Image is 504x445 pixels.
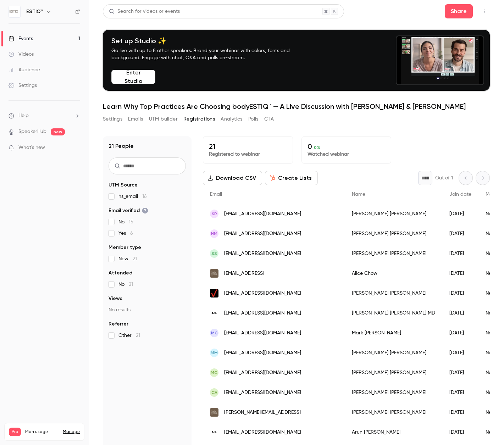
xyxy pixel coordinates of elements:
[109,8,180,15] div: Search for videos or events
[9,82,37,89] div: Settings
[211,230,217,237] span: HM
[224,230,301,238] span: [EMAIL_ADDRESS][DOMAIN_NAME]
[103,113,122,125] button: Settings
[210,269,218,278] img: estiq.ai
[442,323,478,343] div: [DATE]
[442,343,478,363] div: [DATE]
[442,422,478,442] div: [DATE]
[209,151,287,158] p: Registered to webinar
[109,182,138,189] span: UTM Source
[149,113,178,125] button: UTM builder
[118,332,140,339] span: Other
[435,174,453,182] p: Out of 1
[442,263,478,283] div: [DATE]
[224,429,301,436] span: [EMAIL_ADDRESS][DOMAIN_NAME]
[210,289,218,297] img: verizon.net
[25,429,59,435] span: Plan usage
[118,230,133,237] span: Yes
[109,182,186,339] section: facet-groups
[109,142,134,150] h1: 21 People
[109,269,132,277] span: Attended
[224,290,301,297] span: [EMAIL_ADDRESS][DOMAIN_NAME]
[345,363,442,383] div: [PERSON_NAME] [PERSON_NAME]
[211,250,217,257] span: SS
[314,145,320,150] span: 0 %
[209,142,287,151] p: 21
[210,408,218,417] img: estiq.ai
[442,224,478,244] div: [DATE]
[210,309,218,317] img: aol.com
[26,8,43,15] h6: ESTIQ™
[442,204,478,224] div: [DATE]
[224,210,301,218] span: [EMAIL_ADDRESS][DOMAIN_NAME]
[109,295,122,302] span: Views
[72,145,80,151] iframe: Noticeable Trigger
[345,303,442,323] div: [PERSON_NAME] [PERSON_NAME] MD
[111,70,155,84] button: Enter Studio
[224,310,301,317] span: [EMAIL_ADDRESS][DOMAIN_NAME]
[442,363,478,383] div: [DATE]
[118,193,147,200] span: hs_email
[211,369,218,376] span: MG
[449,192,471,197] span: Join date
[345,224,442,244] div: [PERSON_NAME] [PERSON_NAME]
[9,112,80,119] li: help-dropdown-opener
[109,207,148,214] span: Email verified
[210,428,218,436] img: aol.com
[345,244,442,263] div: [PERSON_NAME] [PERSON_NAME]
[224,389,301,396] span: [EMAIL_ADDRESS][DOMAIN_NAME]
[9,6,20,17] img: ESTIQ™
[345,323,442,343] div: Mark [PERSON_NAME]
[248,113,259,125] button: Polls
[109,321,128,328] span: Referrer
[224,329,301,337] span: [EMAIL_ADDRESS][DOMAIN_NAME]
[9,428,21,436] span: Pro
[345,283,442,303] div: [PERSON_NAME] [PERSON_NAME]
[133,256,137,261] span: 21
[118,218,133,226] span: No
[345,343,442,363] div: [PERSON_NAME] [PERSON_NAME]
[9,51,34,58] div: Videos
[142,194,147,199] span: 16
[221,113,243,125] button: Analytics
[224,349,301,357] span: [EMAIL_ADDRESS][DOMAIN_NAME]
[111,47,306,61] p: Go live with up to 8 other speakers. Brand your webinar with colors, fonts and background. Engage...
[224,369,301,377] span: [EMAIL_ADDRESS][DOMAIN_NAME]
[63,429,80,435] a: Manage
[18,128,46,135] a: SpeakerHub
[445,4,473,18] button: Share
[442,244,478,263] div: [DATE]
[352,192,365,197] span: Name
[264,113,274,125] button: CTA
[118,255,137,262] span: New
[224,250,301,257] span: [EMAIL_ADDRESS][DOMAIN_NAME]
[128,113,143,125] button: Emails
[345,422,442,442] div: Arun [PERSON_NAME]
[18,144,45,151] span: What's new
[118,281,133,288] span: No
[265,171,318,185] button: Create Lists
[109,244,141,251] span: Member type
[224,270,264,277] span: [EMAIL_ADDRESS]
[183,113,215,125] button: Registrations
[9,66,40,73] div: Audience
[442,303,478,323] div: [DATE]
[18,112,29,119] span: Help
[308,142,386,151] p: 0
[9,35,33,42] div: Events
[111,37,306,45] h4: Set up Studio ✨
[345,402,442,422] div: [PERSON_NAME] [PERSON_NAME]
[345,383,442,402] div: [PERSON_NAME] [PERSON_NAME]
[212,211,217,217] span: KR
[211,330,218,336] span: MC
[211,350,218,356] span: MM
[224,409,301,416] span: [PERSON_NAME][EMAIL_ADDRESS]
[308,151,386,158] p: Watched webinar
[129,282,133,287] span: 21
[129,219,133,224] span: 15
[211,389,217,396] span: CA
[51,128,65,135] span: new
[130,231,133,236] span: 6
[345,263,442,283] div: Alice Chow
[109,306,186,313] p: No results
